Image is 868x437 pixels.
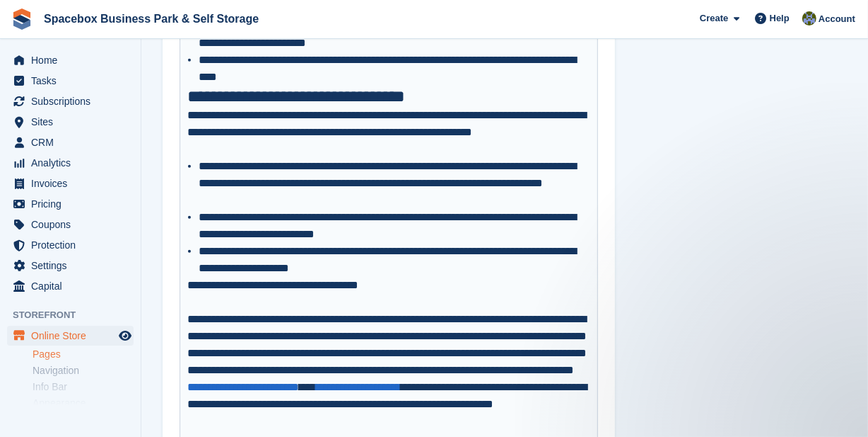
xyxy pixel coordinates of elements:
span: Capital [31,276,116,296]
a: menu [7,276,134,296]
span: Analytics [31,153,116,173]
span: Coupons [31,215,116,234]
a: Info Bar [33,380,134,394]
a: menu [7,91,134,111]
a: menu [7,326,134,346]
span: Sites [31,112,116,132]
a: menu [7,194,134,214]
span: Tasks [31,71,116,91]
a: Spacebox Business Park & Self Storage [38,7,264,30]
span: Storefront [13,308,141,322]
a: menu [7,132,134,152]
a: menu [7,50,134,70]
span: Pricing [31,194,116,214]
a: menu [7,256,134,276]
a: menu [7,153,134,173]
a: menu [7,215,134,234]
span: Online Store [31,326,116,346]
a: menu [7,112,134,132]
span: Invoices [31,174,116,193]
a: Preview store [117,327,134,344]
img: stora-icon-8386f47178a22dfd0bd8f6a31ec36ba5ce8667c1dd55bd0f319d3a0aa187defe.svg [11,8,33,30]
a: menu [7,174,134,193]
span: Create [700,11,728,25]
img: sahil [802,11,816,25]
span: Home [31,50,116,70]
a: Pages [33,348,134,361]
span: Account [819,12,855,26]
span: Settings [31,256,116,276]
a: Appearance [33,397,134,410]
span: Protection [31,235,116,255]
span: Help [770,11,790,25]
span: Subscriptions [31,91,116,111]
a: menu [7,235,134,255]
a: Navigation [33,364,134,378]
span: CRM [31,132,116,152]
a: menu [7,71,134,91]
